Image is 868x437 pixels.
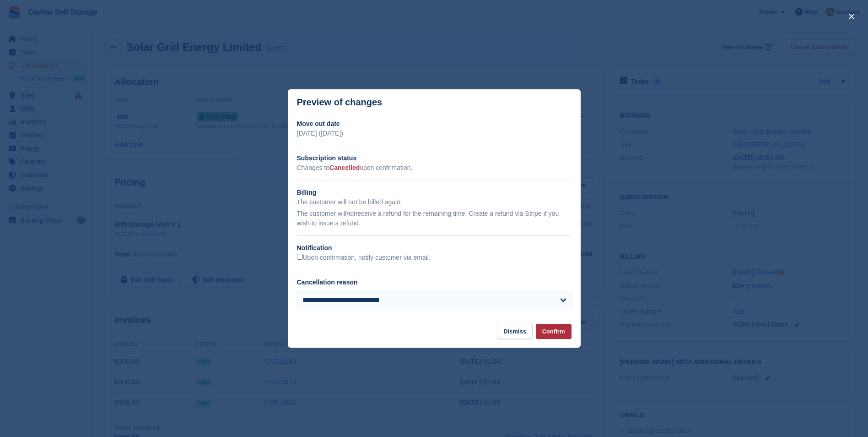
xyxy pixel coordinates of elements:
button: close [844,9,859,24]
label: Cancellation reason [297,279,358,286]
input: Upon confirmation, notify customer via email. [297,254,303,260]
h2: Move out date [297,119,571,129]
p: Changes to upon confirmation. [297,163,571,173]
p: The customer will not be billed again. [297,197,571,207]
p: [DATE] ([DATE]) [297,129,571,138]
p: Preview of changes [297,97,383,108]
span: Cancelled [329,164,360,171]
h2: Subscription status [297,153,571,163]
h2: Notification [297,243,571,253]
button: Dismiss [497,324,533,339]
p: The customer will receive a refund for the remaining time. Create a refund via Stripe if you wish... [297,209,571,228]
label: Upon confirmation, notify customer via email. [297,254,431,262]
em: not [346,210,355,217]
button: Confirm [536,324,571,339]
h2: Billing [297,188,571,197]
